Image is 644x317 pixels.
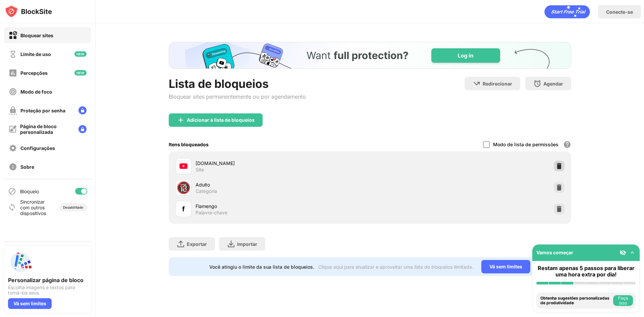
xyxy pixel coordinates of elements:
[9,50,17,58] img: time-usage-off.svg
[9,31,17,40] img: block-on.svg
[78,106,87,114] img: lock-menu.svg
[618,296,628,306] font: Faça isso
[20,123,57,135] font: Página de bloco personalizada
[20,199,46,216] font: Sincronizar com outros dispositivos
[20,164,34,170] font: Sobre
[182,205,185,213] font: f
[9,69,17,77] img: insights-off.svg
[196,210,227,215] font: Palavra-chave
[8,250,32,274] img: push-custom-page.svg
[196,182,210,188] font: Adulto
[196,188,217,194] font: Categoria
[538,265,635,278] font: Restam apenas 5 passos para liberar uma hora extra por dia!
[74,51,87,57] img: new-icon.svg
[318,264,473,270] font: Clique aqui para atualizar e aproveitar uma lista de bloqueios ilimitada.
[20,33,53,38] font: Bloquear sites
[20,108,65,113] font: Proteção por senha
[187,117,255,123] font: Adicionar à lista de bloqueios
[489,264,522,269] font: Vá sem limites
[20,189,39,194] font: Bloqueio
[187,241,207,247] font: Exportar
[540,296,609,305] font: Obtenha sugestões personalizadas de produtividade
[63,205,83,209] font: Desabilitado
[9,144,17,152] img: settings-off.svg
[169,93,306,100] font: Bloquear sites permanentemente ou por agendamento
[20,89,52,95] font: Modo de foco
[9,163,17,171] img: about-off.svg
[8,284,75,296] font: Escolha imagens e textos para torná-los seus
[176,180,191,194] font: 🔞
[536,250,573,255] font: Vamos começar
[629,249,636,256] img: omni-setup-toggle.svg
[9,125,17,133] img: customize-block-page-off.svg
[74,70,87,75] img: new-icon.svg
[20,51,51,57] font: Limite de uso
[9,106,17,115] img: password-protection-off.svg
[13,301,46,306] font: Vá sem limites
[196,160,235,166] font: [DOMAIN_NAME]
[543,81,563,87] font: Agendar
[8,203,16,211] img: sync-icon.svg
[78,125,87,133] img: lock-menu.svg
[169,142,209,147] font: Itens bloqueados
[20,70,48,76] font: Percepções
[8,277,84,283] font: Personalizar página de bloco
[209,264,314,270] font: Você atingiu o limite da sua lista de bloqueios.
[20,145,55,151] font: Configurações
[544,5,590,18] div: animação
[179,162,187,170] img: favicons
[196,167,204,172] font: Site
[196,203,217,209] font: Flamengo
[5,5,52,18] img: logo-blocksite.svg
[237,241,257,247] font: Importar
[9,88,17,96] img: focus-off.svg
[606,9,633,15] font: Conecte-se
[8,187,16,195] img: blocking-icon.svg
[169,77,269,91] font: Lista de bloqueios
[620,249,626,256] img: eye-not-visible.svg
[493,142,558,147] font: Modo de lista de permissões
[169,42,571,69] iframe: Banner
[613,295,633,306] button: Faça isso
[483,81,512,87] font: Redirecionar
